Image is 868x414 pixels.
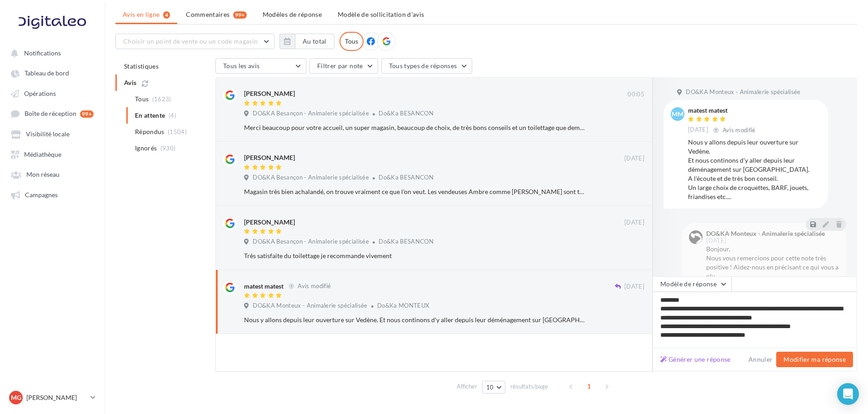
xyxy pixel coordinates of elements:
[233,11,247,19] div: 99+
[253,302,367,310] span: DO&KA Monteux - Animalerie spécialisée
[379,110,434,117] span: Do&Ka BESANCON
[389,62,457,70] span: Tous types de réponses
[135,127,165,136] span: Répondus
[24,90,56,97] span: Opérations
[338,10,424,18] span: Modèle de sollicitation d’avis
[377,302,429,309] span: Do&Ka MONTEUX
[244,89,295,98] div: [PERSON_NAME]
[244,123,585,132] div: Merci beaucoup pour votre accueil, un super magasin, beaucoup de choix, de très bons conseils et ...
[244,282,284,291] div: matest matest
[706,244,839,308] div: Bonjour, Nous vous remercions pour cette note très positive ! Aidez-nous en précisant ce qui vous...
[124,62,159,70] span: Statistiques
[263,10,322,18] span: Modèles de réponse
[135,144,157,153] span: Ignorés
[672,110,683,119] span: mm
[25,110,76,118] span: Boîte de réception
[486,384,494,391] span: 10
[776,352,853,367] button: Modifier ma réponse
[379,238,434,245] span: Do&Ka BESANCON
[244,315,585,324] div: Nous y allons depuis leur ouverture sur Vedène. Et nous continons d'y aller depuis leur déménagem...
[80,110,94,118] div: 99+
[298,282,331,289] span: Avis modifié
[25,70,69,77] span: Tableau de bord
[115,34,274,49] button: Choisir un point de vente ou un code magasin
[152,95,171,103] span: (1623)
[11,393,21,402] span: MG
[244,153,295,162] div: [PERSON_NAME]
[624,155,644,163] span: [DATE]
[24,49,61,57] span: Notifications
[657,354,734,365] button: Générer une réponse
[706,230,825,237] div: DO&KA Monteux - Animalerie spécialisée
[688,126,708,134] span: [DATE]
[26,393,87,402] p: [PERSON_NAME]
[5,45,95,61] button: Notifications
[5,85,99,101] a: Opérations
[186,10,229,19] span: Commentaires
[5,166,99,182] a: Mon réseau
[628,90,644,99] span: 00:05
[723,126,756,134] span: Avis modifié
[160,145,176,152] span: (930)
[295,34,334,49] button: Au total
[135,95,149,104] span: Tous
[244,251,585,260] div: Très satisfaite du toilettage je recommande vivement
[26,171,60,179] span: Mon réseau
[123,37,258,45] span: Choisir un point de vente ou un code magasin
[381,58,472,74] button: Tous types de réponses
[510,382,548,391] span: résultats/page
[482,381,505,394] button: 10
[26,130,70,138] span: Visibilité locale
[309,58,378,74] button: Filtrer par note
[279,34,334,49] button: Au total
[5,146,99,162] a: Médiathèque
[25,191,58,199] span: Campagnes
[745,354,776,365] button: Annuler
[215,58,306,74] button: Tous les avis
[706,238,726,244] span: [DATE]
[223,62,260,70] span: Tous les avis
[7,389,97,406] a: MG [PERSON_NAME]
[624,283,644,291] span: [DATE]
[244,218,295,227] div: [PERSON_NAME]
[582,379,596,394] span: 1
[5,125,99,142] a: Visibilité locale
[168,128,187,135] span: (1504)
[686,88,800,96] span: DO&KA Monteux - Animalerie spécialisée
[5,65,99,81] a: Tableau de bord
[253,110,369,118] span: DO&KA Besançon - Animalerie spécialisée
[244,187,585,196] div: Magasin très bien achalandé, on trouve vraiment ce que l'on veut. Les vendeuses Ambre comme [PERS...
[253,238,369,246] span: DO&KA Besançon - Animalerie spécialisée
[379,174,434,181] span: Do&Ka BESANCON
[5,186,99,203] a: Campagnes
[653,276,732,292] button: Modèle de réponse
[688,138,821,201] div: Nous y allons depuis leur ouverture sur Vedène. Et nous continons d'y aller depuis leur déménagem...
[5,105,99,122] a: Boîte de réception 99+
[688,107,758,114] div: matest matest
[624,219,644,227] span: [DATE]
[837,383,859,405] div: Open Intercom Messenger
[253,174,369,182] span: DO&KA Besançon - Animalerie spécialisée
[457,382,477,391] span: Afficher
[339,32,364,51] div: Tous
[24,150,61,158] span: Médiathèque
